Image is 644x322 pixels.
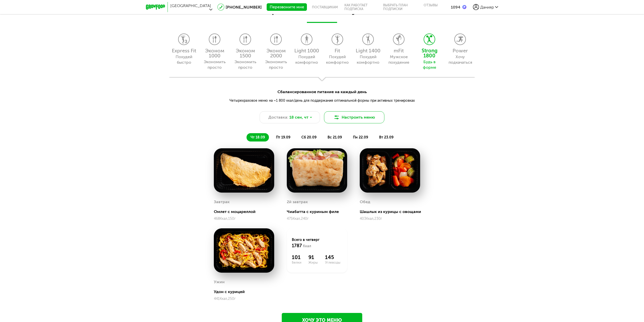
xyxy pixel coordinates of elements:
div: Fit [325,48,350,53]
a: [PHONE_NUMBER] [226,5,262,10]
button: Настроить меню [324,111,384,123]
div: Эконом 1000 [202,48,227,58]
img: big_YlZAoIP0WmeQoQ1x.png [214,148,274,193]
span: 18 сен, чт [289,114,308,120]
span: г [234,217,236,221]
span: Ккал, [220,297,228,301]
span: Доставка: [268,114,288,120]
div: Эконом 1500 [232,48,258,58]
span: пн 22.09 [353,135,368,139]
span: Ккал, [366,217,374,221]
div: Light 1000 [294,48,319,53]
div: Экономить просто [264,59,287,70]
span: Данияр [480,5,494,10]
div: Шашлык из курицы с овощами [360,209,421,214]
span: г [307,217,309,221]
h3: Обед [360,199,370,204]
span: [GEOGRAPHIC_DATA] [170,3,211,8]
h3: Завтрак [214,199,230,204]
img: big_K25WGlsAEynfCSuV.png [287,148,347,193]
div: Четырехразовое меню на ~1 800 ккал/день для поддержания оптимальной формы при активных тренировках [122,98,521,103]
span: Ккал [303,244,311,248]
button: Перезвоните мне [267,3,307,11]
div: Похудей быстро [172,54,195,65]
div: Экономить просто [203,59,226,70]
div: Похудей комфортно [356,54,379,65]
div: Экономить просто [234,59,257,70]
div: Эконом 2000 [263,48,289,58]
div: Омлет с моцареллой [214,209,274,214]
img: big_TceYgiePvtiLYYAf.png [360,148,420,193]
div: Чиабатта с куриным филе [287,209,347,214]
img: shadow-triangle.0b0aa4a.svg [317,77,327,83]
h3: Ужин [214,279,225,284]
span: Ккал, [220,217,228,221]
span: г [234,297,236,301]
div: Light 1400 [355,48,381,53]
span: Белки [292,260,308,265]
span: Ккал, [293,217,301,221]
span: сб 20.09 [301,135,316,139]
div: 468 150 [214,217,274,221]
div: Похудей комфортно [326,54,349,65]
div: mFit [386,48,412,53]
img: bonus_p.2f9b352.png [462,5,466,9]
span: Углеводы [325,260,342,265]
div: Всего в четверг [292,237,342,249]
span: Жиры [308,260,325,265]
div: Power [447,48,473,53]
div: 475 240 [287,217,347,221]
img: big_A8dMbFVdBMb6J8zv.png [214,228,274,273]
div: 1094 [451,5,460,10]
div: Хочу подкачаться [449,54,471,65]
div: Express Fit [171,48,197,53]
div: 403 230 [360,217,421,221]
div: Мужское похудение [387,54,410,65]
span: вс 21.09 [328,135,342,139]
div: 441 250 [214,297,274,301]
div: Strong 1800 [417,48,442,58]
h3: 2й завтрак [287,199,308,204]
span: 91 [308,254,325,260]
span: г [381,217,382,221]
div: Будь в форме [418,59,441,70]
span: 101 [292,254,308,260]
span: вт 23.09 [379,135,393,139]
span: пт 19.09 [276,135,290,139]
div: Похудей комфортно [295,54,318,65]
span: 145 [325,254,342,260]
span: чт 18.09 [251,135,265,139]
span: 1787 [292,243,302,248]
div: Удон с курицей [214,289,274,294]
